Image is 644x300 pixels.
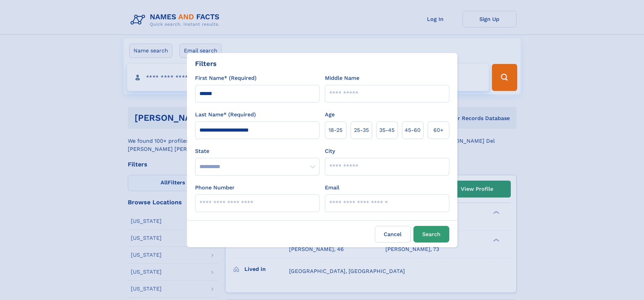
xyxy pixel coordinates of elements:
[413,226,449,243] button: Search
[325,111,335,119] label: Age
[354,126,369,134] span: 25‑35
[195,59,217,69] div: Filters
[325,147,335,155] label: City
[375,226,411,243] label: Cancel
[405,126,421,134] span: 45‑60
[433,126,444,134] span: 60+
[195,111,256,119] label: Last Name* (Required)
[329,126,342,134] span: 18‑25
[195,147,319,155] label: State
[195,184,235,192] label: Phone Number
[325,74,359,82] label: Middle Name
[325,184,339,192] label: Email
[195,74,257,82] label: First Name* (Required)
[379,126,395,134] span: 35‑45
